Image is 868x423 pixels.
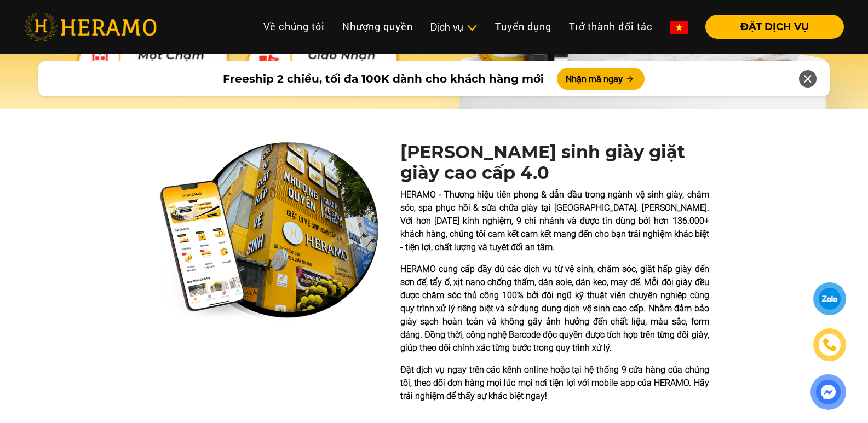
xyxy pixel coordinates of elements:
[466,22,478,33] img: subToggleIcon
[400,142,709,184] h1: [PERSON_NAME] sinh giày giặt giày cao cấp 4.0
[557,68,645,90] button: Nhận mã ngay
[815,330,844,360] a: phone-icon
[400,263,709,355] p: HERAMO cung cấp đầy đủ các dịch vụ từ vệ sinh, chăm sóc, giặt hấp giày đến sơn đế, tẩy ố, xịt nan...
[400,363,709,403] p: Đặt dịch vụ ngay trên các kênh online hoặc tại hệ thống 9 cửa hàng của chúng tôi, theo dõi đơn hà...
[824,339,836,351] img: phone-icon
[670,21,688,34] img: vn-flag.png
[400,188,709,254] p: HERAMO - Thương hiệu tiên phong & dẫn đầu trong ngành vệ sinh giày, chăm sóc, spa phục hồi & sửa ...
[223,71,544,87] span: Freeship 2 chiều, tối đa 100K dành cho khách hàng mới
[705,15,844,39] button: ĐẶT DỊCH VỤ
[430,20,478,34] div: Dịch vụ
[697,22,844,32] a: ĐẶT DỊCH VỤ
[560,15,662,38] a: Trở thành đối tác
[334,15,422,38] a: Nhượng quyền
[159,142,378,321] img: heramo-quality-banner
[486,15,560,38] a: Tuyển dụng
[24,13,157,41] img: heramo-logo.png
[255,15,334,38] a: Về chúng tôi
